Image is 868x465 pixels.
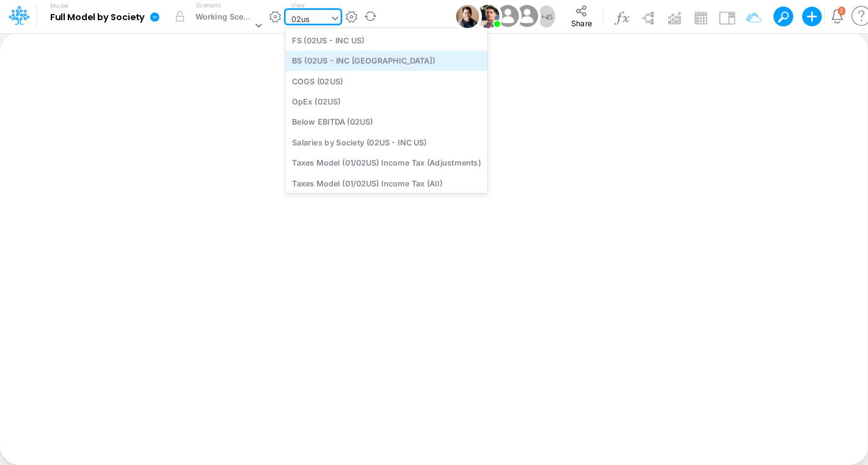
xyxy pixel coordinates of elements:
label: View [291,1,305,10]
span: + 45 [541,13,553,21]
b: Full Model by Society [50,12,145,23]
div: Working Scenario [195,11,252,25]
img: User Image Icon [513,2,541,30]
div: BS (02US - INC [GEOGRAPHIC_DATA]) [285,51,487,71]
div: Taxes Model (01/02US) Income Tax (Adjustments) [285,153,487,173]
button: Share [561,1,602,32]
div: Below EBITDA (02US) [285,112,487,132]
div: Taxes Model (01/02US) Income Tax (All) [285,173,487,193]
label: Scenario [196,1,221,10]
div: OpEx (02US) [285,91,487,111]
img: User Image Icon [494,2,522,30]
label: Model [50,2,68,10]
div: 2 unread items [840,8,843,13]
div: COGS (02US) [285,71,487,91]
div: FS (02US - INC US) [285,30,487,50]
img: User Image Icon [476,5,500,28]
span: Share [571,18,592,27]
div: Salaries by Society (02US - INC US) [285,132,487,152]
img: User Image Icon [456,5,480,28]
a: Notifications [830,9,844,23]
